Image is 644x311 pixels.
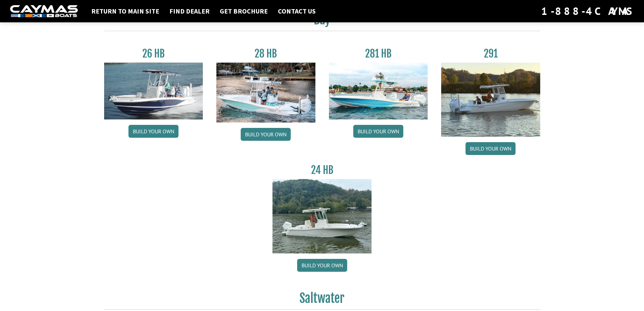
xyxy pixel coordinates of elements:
img: 28-hb-twin.jpg [329,63,428,119]
a: Build your own [241,128,291,141]
h3: 281 HB [329,47,428,60]
img: 26_new_photo_resized.jpg [104,63,203,119]
img: 24_HB_thumbnail.jpg [272,179,372,253]
a: Build your own [128,125,178,138]
h3: 26 HB [104,47,203,60]
a: Find Dealer [166,7,213,16]
a: Build your own [353,125,403,138]
h3: 24 HB [272,164,372,176]
a: Build your own [297,259,347,272]
a: Return to main site [88,7,163,16]
a: Get Brochure [216,7,271,16]
h3: 28 HB [216,47,315,60]
h3: 291 [441,47,540,60]
img: white-logo-c9c8dbefe5ff5ceceb0f0178aa75bf4bb51f6bca0971e226c86eb53dfe498488.png [10,5,78,18]
div: 1-888-4CAYMAS [541,4,634,19]
img: 28_hb_thumbnail_for_caymas_connect.jpg [216,63,315,123]
a: Build your own [466,142,516,155]
h2: Saltwater [104,291,540,310]
a: Contact Us [275,7,319,16]
img: 291_Thumbnail.jpg [441,63,540,137]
